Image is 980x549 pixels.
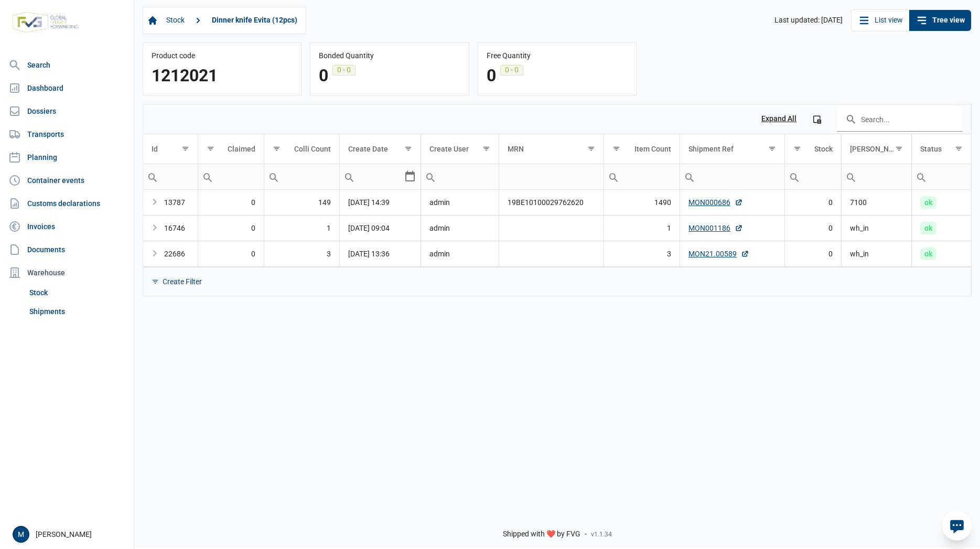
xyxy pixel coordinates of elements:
[688,145,734,153] div: Shipment Ref
[198,164,217,189] div: Search box
[162,12,189,29] a: Stock
[688,197,743,208] a: MON000686
[339,164,421,190] td: Filter cell
[332,65,356,76] div: 0 - 0
[198,164,264,189] input: Filter cell
[784,190,841,216] td: 0
[421,164,440,189] div: Search box
[909,10,971,31] a: Tree view
[404,145,412,153] span: Show filter options for column 'Create Date'
[421,134,499,164] td: Column Create User
[814,145,833,153] div: Stock
[339,134,421,164] td: Column Create Date
[920,222,936,234] span: ok
[208,12,301,29] a: Dinner knife Evita (12pcs)
[842,164,912,190] td: Filter cell
[228,145,255,153] div: Claimed
[152,51,293,61] div: Product code
[852,10,909,31] a: List view
[499,164,604,190] td: Filter cell
[164,249,189,259] div: 22686
[143,134,198,164] td: Column Id
[842,134,912,164] td: Column Tran Kind
[503,530,580,539] span: Shipped with ❤️ by FVG
[4,216,130,237] a: Invoices
[348,250,390,258] span: [DATE] 13:36
[895,145,903,153] span: Show filter options for column 'Tran Kind'
[680,164,699,189] div: Search box
[837,106,963,132] input: Search in the tree list
[264,164,283,189] div: Search box
[784,216,841,241] td: 0
[181,145,189,153] span: Show filter options for column 'Id'
[785,164,804,189] div: Search box
[508,145,524,153] div: MRN
[143,164,198,190] td: Filter cell
[499,134,604,164] td: Column MRN
[264,190,339,216] td: 149
[604,216,680,241] td: 1
[785,164,841,189] input: Filter cell
[768,145,776,153] span: Show filter options for column 'Shipment Ref'
[920,247,936,260] span: ok
[793,145,801,153] span: Show filter options for column 'Stock'
[604,134,680,164] td: Column Item Count
[163,277,202,286] div: Create Filter
[164,223,189,233] div: 16746
[273,145,281,153] span: Show filter options for column 'Colli Count'
[264,134,339,164] td: Column Colli Count
[912,134,971,164] td: Column Status
[348,224,390,232] span: [DATE] 09:04
[319,65,328,87] div: 0
[688,223,743,233] a: MON001186
[500,65,523,76] div: 0 - 0
[404,164,416,189] div: Select
[198,190,264,216] td: 0
[152,145,158,153] div: Id
[198,241,264,267] td: 0
[4,193,130,214] a: Customs declarations
[25,302,130,321] a: Shipments
[508,197,595,208] div: 19BE10100029762620
[591,530,612,539] span: v1.1.34
[784,164,841,190] td: Filter cell
[421,216,499,241] td: admin
[421,190,499,216] td: admin
[198,216,264,241] td: 0
[4,170,130,191] a: Container events
[340,164,404,189] input: Filter cell
[198,164,264,190] td: Filter cell
[587,145,595,153] span: Show filter options for column 'MRN'
[604,190,680,216] td: 1490
[850,145,894,153] div: [PERSON_NAME] Kind
[264,164,339,190] td: Filter cell
[8,8,83,37] img: FVG - Global freight forwarding
[421,164,499,190] td: Filter cell
[429,145,469,153] div: Create User
[152,104,963,134] div: Tree list toolbar
[13,526,29,543] button: M
[774,16,843,25] span: Last updated: [DATE]
[264,164,339,189] input: Filter cell
[487,51,628,61] div: Free Quantity
[912,164,971,189] input: Filter cell
[482,145,490,153] span: Show filter options for column 'Create User'
[688,249,749,259] a: MON21.00589
[143,164,198,189] input: Filter cell
[920,145,942,153] div: Status
[4,147,130,168] a: Planning
[294,145,331,153] div: Colli Count
[761,114,796,124] div: Expand All
[604,164,623,189] div: Search box
[842,164,911,189] input: Filter cell
[4,124,130,145] a: Transports
[25,283,130,302] a: Stock
[319,51,460,61] div: Bonded Quantity
[955,145,963,153] span: Show filter options for column 'Status'
[4,101,130,122] a: Dossiers
[842,190,912,216] td: 7100
[4,55,130,76] a: Search
[680,134,784,164] td: Column Shipment Ref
